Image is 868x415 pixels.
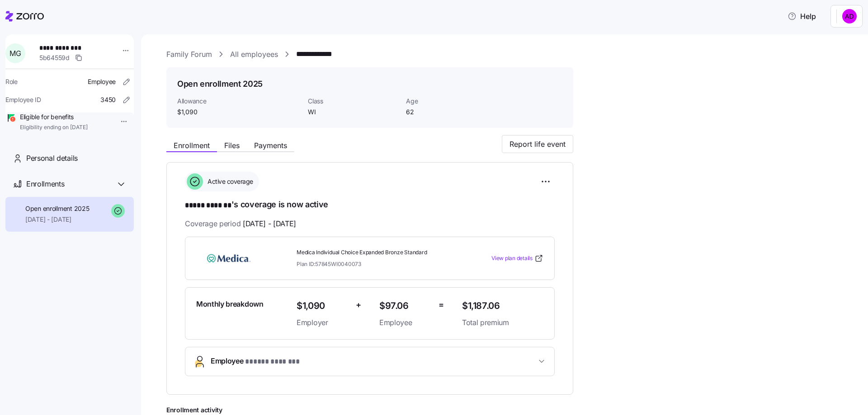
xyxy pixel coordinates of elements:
[174,142,210,149] span: Enrollment
[5,95,41,104] span: Employee ID
[211,355,300,368] span: Employee
[406,107,497,117] span: 62
[406,97,497,106] span: Age
[166,406,573,415] span: Enrollment activity
[254,142,287,149] span: Payments
[462,298,543,313] span: $1,187.06
[39,53,70,62] span: 5b64559d
[379,298,431,313] span: $97.06
[243,218,296,229] span: [DATE] - [DATE]
[5,77,18,86] span: Role
[20,124,88,131] span: Eligibility ending on [DATE]
[100,95,116,104] span: 3450
[462,317,543,328] span: Total premium
[196,248,261,269] img: Medica
[502,135,573,153] button: Report life event
[297,249,455,256] span: Medica Individual Choice Expanded Bronze Standard
[185,218,296,229] span: Coverage period
[379,317,431,328] span: Employee
[9,50,21,57] span: M G
[224,142,240,149] span: Files
[491,254,543,263] a: View plan details
[842,9,857,23] img: 0dc50cdb7dc607bd9d5b4732d0ba19db
[780,7,823,25] button: Help
[25,204,89,213] span: Open enrollment 2025
[166,49,212,60] a: Family Forum
[177,78,263,89] h1: Open enrollment 2025
[26,153,78,164] span: Personal details
[230,49,278,60] a: All employees
[185,199,555,211] h1: 's coverage is now active
[205,177,253,186] span: Active coverage
[297,298,349,313] span: $1,090
[788,11,816,22] span: Help
[196,298,264,310] span: Monthly breakdown
[177,97,301,106] span: Allowance
[356,298,361,312] span: +
[20,112,88,121] span: Eligible for benefits
[25,215,89,224] span: [DATE] - [DATE]
[308,97,399,106] span: Class
[297,260,361,268] span: Plan ID: 57845WI0040073
[491,254,533,263] span: View plan details
[308,107,399,117] span: WI
[26,178,64,190] span: Enrollments
[509,139,566,149] span: Report life event
[177,107,301,117] span: $1,090
[88,77,116,86] span: Employee
[297,317,349,328] span: Employer
[439,298,444,312] span: =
